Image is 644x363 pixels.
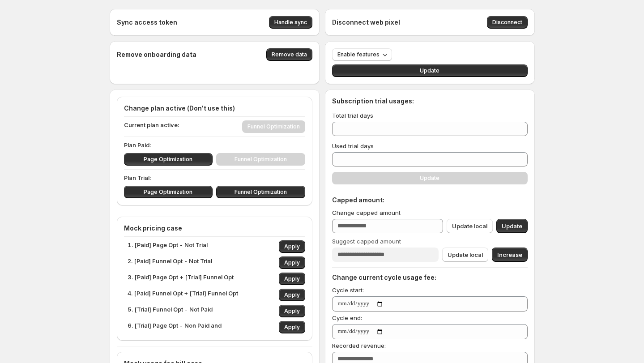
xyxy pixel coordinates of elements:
span: Total trial days [332,112,373,119]
span: Apply [284,259,300,266]
button: Page Optimization [124,153,213,166]
button: Funnel Optimization [216,186,305,198]
span: Apply [284,275,300,282]
button: Disconnect [487,16,528,29]
button: Apply [279,256,305,269]
button: Apply [279,273,305,285]
p: 6. [Trial] Page Opt - Non Paid and [128,321,222,333]
span: Funnel Optimization [235,188,287,196]
button: Handle sync [269,16,312,29]
span: Handle sync [274,19,307,26]
span: Suggest capped amount [332,238,401,245]
span: Cycle start: [332,286,364,294]
button: Apply [279,321,305,333]
h4: Change current cycle usage fee: [332,273,528,282]
button: Increase [492,248,528,262]
button: Apply [279,305,305,317]
span: Page Optimization [144,156,192,163]
span: Disconnect [492,19,522,26]
span: Page Optimization [144,188,192,196]
span: Change capped amount [332,209,401,216]
button: Update [332,64,528,77]
span: Apply [284,307,300,315]
h4: Capped amount: [332,196,528,205]
span: Recorded revenue: [332,342,386,349]
button: Update local [442,248,488,262]
h4: Disconnect web pixel [332,18,400,27]
p: 5. [Trial] Funnel Opt - Not Paid [128,305,213,317]
p: 4. [Paid] Funnel Opt + [Trial] Funnel Opt [128,289,238,301]
p: 3. [Paid] Page Opt + [Trial] Funnel Opt [128,273,234,285]
span: Remove data [272,51,307,58]
span: Update local [448,250,483,259]
span: Update [420,67,439,74]
span: Used trial days [332,142,374,149]
h4: Subscription trial usages: [332,97,414,106]
button: Apply [279,289,305,301]
span: Increase [497,250,522,259]
button: Enable features [332,48,392,61]
span: Apply [284,243,300,250]
h4: Sync access token [117,18,177,27]
p: Plan Trial: [124,173,305,182]
span: Cycle end: [332,314,362,321]
p: Current plan active: [124,120,179,133]
button: Remove data [266,48,312,61]
button: Update local [447,219,493,233]
span: Apply [284,291,300,299]
p: 1. [Paid] Page Opt - Not Trial [128,240,208,253]
span: Update local [452,222,487,231]
h4: Change plan active (Don't use this) [124,104,305,113]
span: Enable features [337,51,380,58]
button: Apply [279,240,305,253]
p: 2. [Paid] Funnel Opt - Not Trial [128,256,212,269]
p: Plan Paid: [124,141,305,149]
button: Update [496,219,528,233]
span: Apply [284,324,300,331]
h4: Remove onboarding data [117,50,196,59]
button: Page Optimization [124,186,213,198]
h4: Mock pricing case [124,224,305,233]
span: Update [502,222,522,231]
